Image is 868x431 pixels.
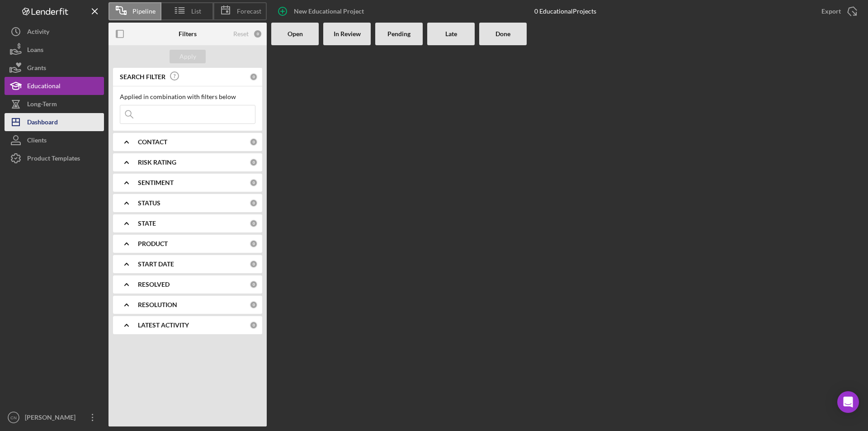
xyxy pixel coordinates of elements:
div: 0 [253,29,262,38]
div: 0 [250,138,258,146]
div: Educational [27,77,61,97]
b: STATUS [138,199,160,207]
div: Open Intercom Messenger [837,391,859,413]
div: 0 [250,158,258,166]
div: 0 [250,260,258,268]
button: Dashboard [5,113,104,131]
div: 0 [250,179,258,187]
b: Late [445,30,457,38]
div: Clients [27,131,47,152]
div: Export [821,2,841,20]
button: Export [812,2,863,20]
div: 0 [250,301,258,309]
b: CONTACT [138,138,167,146]
button: Apply [170,50,206,63]
div: Reset [233,30,249,38]
button: Clients [5,131,104,149]
b: RISK RATING [138,159,176,166]
button: Loans [5,41,104,59]
b: SEARCH FILTER [120,73,165,81]
div: Loans [27,41,43,61]
span: Forecast [237,8,261,15]
div: 0 [250,219,258,227]
b: START DATE [138,260,174,268]
button: Activity [5,23,104,41]
div: Grants [27,59,46,79]
div: Activity [27,23,49,43]
div: Applied in combination with filters below [120,93,255,100]
div: [PERSON_NAME] [23,408,81,429]
div: Long-Term [27,95,57,115]
b: Pending [387,30,410,38]
b: PRODUCT [138,240,168,247]
b: LATEST ACTIVITY [138,322,189,329]
div: 0 [250,199,258,207]
span: Pipeline [132,8,156,15]
b: In Review [334,30,361,38]
div: Dashboard [27,113,58,133]
b: STATE [138,220,156,227]
button: Grants [5,59,104,77]
button: Product Templates [5,149,104,167]
b: SENTIMENT [138,179,174,186]
span: List [191,8,201,15]
button: Educational [5,77,104,95]
b: Open [288,30,303,38]
div: 0 [250,240,258,248]
b: RESOLVED [138,281,170,288]
div: 0 [250,321,258,329]
text: CN [10,415,17,420]
button: Long-Term [5,95,104,113]
div: Apply [179,50,196,63]
button: CN[PERSON_NAME] [5,408,104,426]
b: Done [495,30,510,38]
div: 0 [250,73,258,81]
button: New Educational Project [271,2,373,20]
div: New Educational Project [294,2,364,20]
div: 0 Educational Projects [534,8,596,15]
b: Filters [179,30,197,38]
div: 0 [250,280,258,289]
b: RESOLUTION [138,301,177,308]
div: Product Templates [27,149,80,170]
